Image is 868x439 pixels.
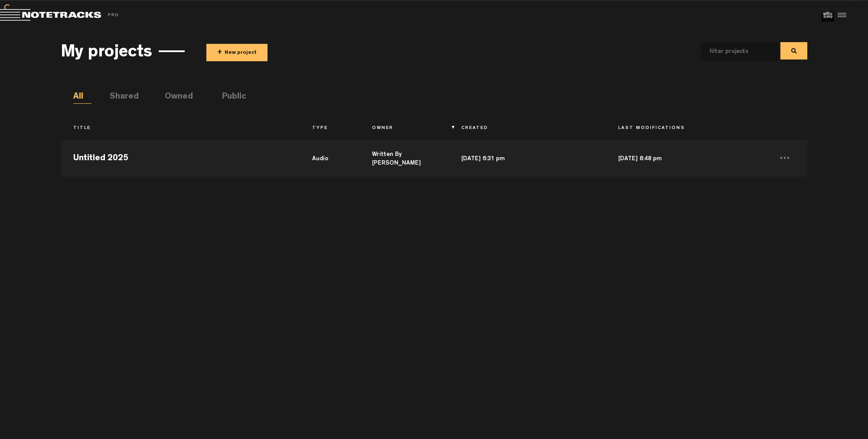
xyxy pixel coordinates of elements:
[359,138,449,177] td: Written By [PERSON_NAME]
[606,121,763,136] th: Last Modifications
[763,138,807,177] td: ...
[300,138,359,177] td: audio
[300,121,359,136] th: Type
[449,138,606,177] td: [DATE] 6:31 pm
[206,44,268,61] button: +New project
[110,91,128,104] li: Shared
[449,121,606,136] th: Created
[222,91,240,104] li: Public
[61,44,152,63] h3: My projects
[701,43,765,61] input: filter projects
[165,91,183,104] li: Owned
[606,138,763,177] td: [DATE] 8:48 pm
[73,91,91,104] li: All
[217,48,222,58] span: +
[61,121,300,136] th: Title
[61,138,300,177] td: Untitled 2025
[821,9,834,22] img: ACg8ocKyds8MKy4dpu-nIK-ZHePgZffMhNk-YBXebN-O81xeOtURswA=s96-c
[359,121,449,136] th: Owner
